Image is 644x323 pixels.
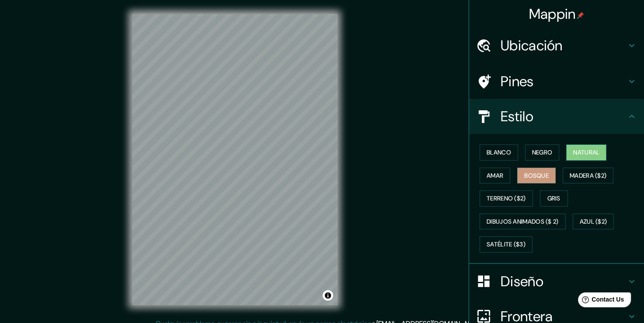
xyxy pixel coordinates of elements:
button: Alternar atribución [323,290,333,301]
div: Pines [469,64,644,99]
font: Bosque [524,170,549,181]
font: Mappin [529,5,576,23]
font: Negro [532,147,553,158]
font: Azul ($2) [580,216,607,227]
font: Terreno ($2) [487,193,526,204]
font: Dibujos animados ($ 2) [487,216,559,227]
font: Gris [547,193,560,204]
button: Natural [566,144,606,161]
font: Satélite ($3) [487,239,526,250]
canvas: Mapa [132,14,338,305]
div: Estilo [469,99,644,134]
button: Satélite ($3) [480,236,533,253]
div: Ubicación [469,28,644,63]
img: pin-icon.png [577,12,584,19]
div: Diseño [469,264,644,299]
button: Azul ($2) [573,214,614,230]
h4: Ubicación [501,37,627,54]
h4: Pines [501,73,627,90]
button: Dibujos animados ($ 2) [480,214,566,230]
font: Amar [487,170,503,181]
button: Amar [480,168,510,184]
button: Madera ($2) [563,168,613,184]
font: Blanco [487,147,511,158]
button: Bosque [517,168,556,184]
button: Gris [540,190,568,207]
button: Terreno ($2) [480,190,533,207]
font: Madera ($2) [570,170,606,181]
iframe: Help widget launcher [566,289,634,313]
button: Negro [525,144,560,161]
font: Natural [573,147,599,158]
h4: Diseño [501,273,627,290]
button: Blanco [480,144,518,161]
h4: Estilo [501,108,627,125]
